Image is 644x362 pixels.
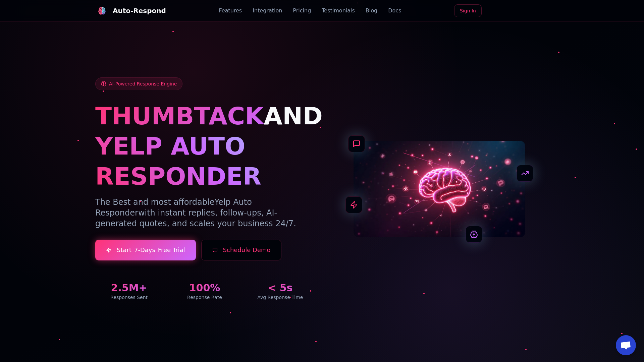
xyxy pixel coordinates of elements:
a: Start7-DaysFree Trial [95,240,196,260]
span: 7-Days [134,245,155,255]
span: Yelp Auto Responder [95,197,252,218]
span: AI-Powered Response Engine [109,80,177,87]
div: 100% [171,282,238,294]
a: Features [219,7,242,15]
a: Auto-Respond [95,4,166,17]
a: Testimonials [322,7,355,15]
div: 2.5M+ [95,282,163,294]
img: logo.svg [98,7,106,15]
a: Sign In [454,4,482,17]
div: Response Rate [171,294,238,301]
a: Blog [366,7,377,15]
iframe: Sign in with Google Button [484,4,552,18]
a: Docs [388,7,401,15]
span: AND [264,102,323,130]
div: < 5s [247,282,314,294]
img: AI Neural Network Brain [354,141,525,237]
a: Integration [253,7,282,15]
button: Schedule Demo [201,240,282,260]
div: Avg Response Time [247,294,314,301]
div: Responses Sent [95,294,163,301]
p: The Best and most affordable with instant replies, follow-ups, AI-generated quotes, and scales yo... [95,197,314,229]
span: THUMBTACK [95,102,264,130]
div: Auto-Respond [113,6,166,15]
a: Pricing [293,7,311,15]
h1: YELP AUTO RESPONDER [95,131,314,191]
div: Open chat [616,335,636,355]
